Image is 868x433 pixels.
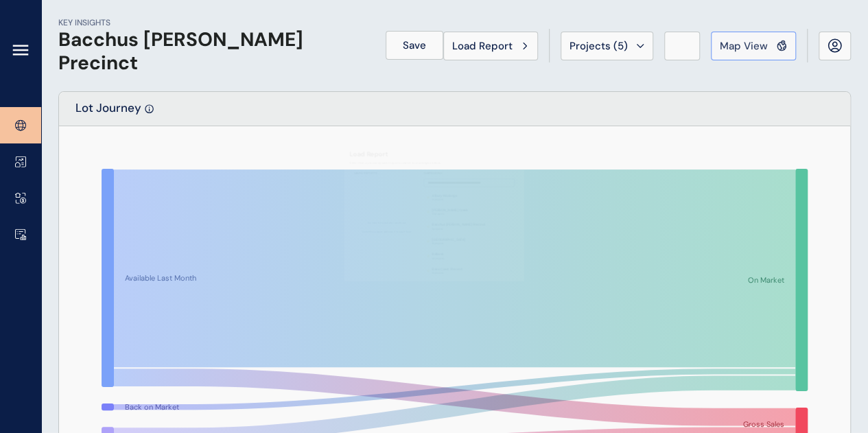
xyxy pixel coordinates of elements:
h1: Bacchus [PERSON_NAME] Precinct [58,28,369,74]
span: Map View [720,39,768,53]
span: Projects ( 5 ) [570,39,628,53]
button: Save [386,31,443,60]
button: Load Report [443,32,538,60]
span: Save [403,38,426,52]
button: Projects (5) [561,32,653,60]
p: Lot Journey [75,100,141,126]
p: KEY INSIGHTS [58,17,369,29]
span: Load Report [452,39,513,53]
button: Map View [711,32,796,60]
